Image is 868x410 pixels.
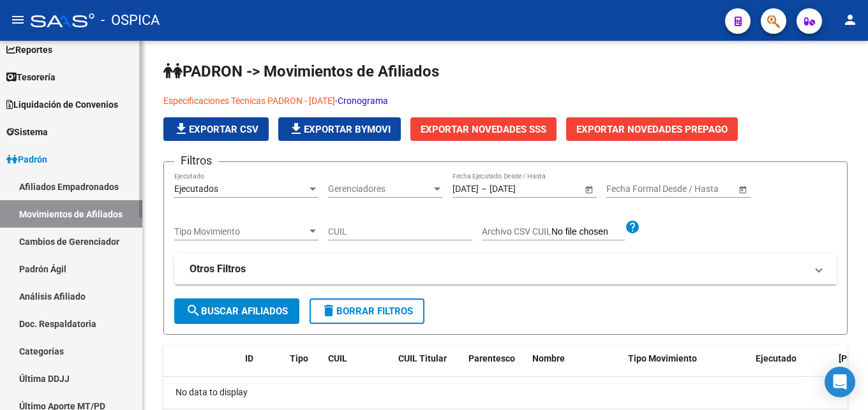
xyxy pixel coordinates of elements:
[532,353,565,363] span: Nombre
[482,226,551,237] span: Archivo CSV CUIL
[174,298,299,324] button: Buscar Afiliados
[756,353,797,363] span: Ejecutado
[10,12,26,27] mat-icon: menu
[328,184,431,194] span: Gerenciadores
[328,353,347,363] span: CUIL
[410,117,557,141] button: Exportar Novedades SSS
[736,182,749,196] button: Open calendar
[606,184,653,194] input: Fecha inicio
[163,62,439,80] span: PADRON -> Movimientos de Afiliados
[751,345,834,387] datatable-header-cell: Ejecutado
[623,345,751,387] datatable-header-cell: Tipo Movimiento
[174,226,307,237] span: Tipo Movimiento
[186,305,288,317] span: Buscar Afiliados
[174,124,258,135] span: Exportar CSV
[664,184,726,194] input: Fecha fin
[551,226,625,238] input: Archivo CSV CUIL
[490,184,552,194] input: Fecha fin
[285,345,323,387] datatable-header-cell: Tipo
[6,152,47,166] span: Padrón
[190,262,246,276] strong: Otros Filtros
[245,353,253,363] span: ID
[576,124,728,135] span: Exportar Novedades Prepago
[174,184,218,194] span: Ejecutados
[6,70,56,84] span: Tesorería
[163,117,269,141] button: Exportar CSV
[6,98,118,112] span: Liquidación de Convenios
[842,12,858,27] mat-icon: person
[321,303,336,318] mat-icon: delete
[321,305,413,317] span: Borrar Filtros
[527,345,623,387] datatable-header-cell: Nombre
[323,345,393,387] datatable-header-cell: CUIL
[6,43,52,57] span: Reportes
[240,345,285,387] datatable-header-cell: ID
[101,6,160,34] span: - OSPICA
[628,353,697,363] span: Tipo Movimiento
[163,377,848,409] div: No data to display
[582,182,595,196] button: Open calendar
[6,125,48,139] span: Sistema
[468,353,515,363] span: Parentesco
[421,124,546,135] span: Exportar Novedades SSS
[278,117,401,141] button: Exportar Bymovi
[453,184,479,194] input: Fecha inicio
[163,96,335,106] a: Especificaciones Técnicas PADRON - [DATE]
[186,303,201,318] mat-icon: search
[481,184,487,194] span: –
[338,96,388,106] a: Cronograma
[625,219,640,235] mat-icon: help
[566,117,738,141] button: Exportar Novedades Prepago
[174,152,218,170] h3: Filtros
[393,345,463,387] datatable-header-cell: CUIL Titular
[174,121,189,136] mat-icon: file_download
[398,353,447,363] span: CUIL Titular
[174,254,837,284] mat-expansion-panel-header: Otros Filtros
[463,345,527,387] datatable-header-cell: Parentesco
[288,121,304,136] mat-icon: file_download
[288,124,391,135] span: Exportar Bymovi
[163,94,848,108] p: -
[825,367,855,397] div: Open Intercom Messenger
[310,298,424,324] button: Borrar Filtros
[290,353,308,363] span: Tipo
